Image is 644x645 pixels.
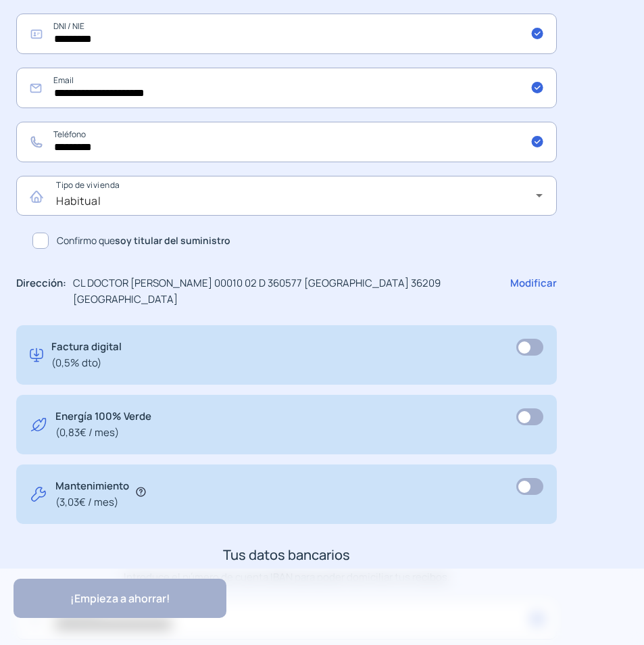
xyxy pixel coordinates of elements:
[57,233,230,248] span: Confirmo que
[55,408,151,441] p: Energía 100% Verde
[16,544,557,566] h3: Tus datos bancarios
[73,275,503,308] p: CL DOCTOR [PERSON_NAME] 00010 02 D 360577 [GEOGRAPHIC_DATA] 36209 [GEOGRAPHIC_DATA]
[55,494,129,510] span: (3,03€ / mes)
[30,408,47,441] img: energy-green.svg
[30,478,47,510] img: tool.svg
[56,180,120,191] mat-label: Tipo de vivienda
[510,275,557,308] p: Modificar
[115,234,230,247] b: soy titular del suministro
[56,193,101,208] span: Habitual
[51,355,122,371] span: (0,5% dto)
[51,339,122,371] p: Factura digital
[55,478,129,510] p: Mantenimiento
[16,275,66,308] p: Dirección:
[55,425,151,441] span: (0,83€ / mes)
[30,339,43,371] img: digital-invoice.svg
